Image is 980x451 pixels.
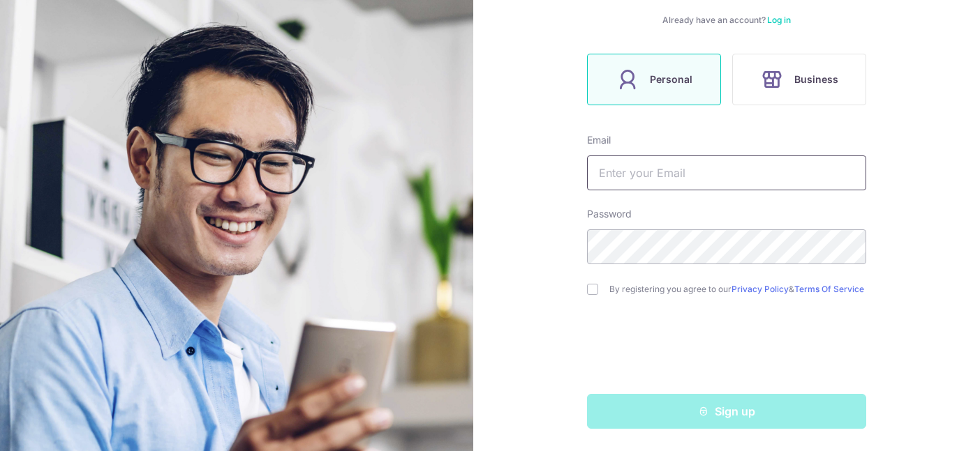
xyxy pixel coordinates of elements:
a: Personal [581,54,727,105]
label: By registering you agree to our & [609,284,866,295]
input: Enter your Email [587,155,866,190]
a: Privacy Policy [732,284,789,294]
label: Password [587,207,632,221]
a: Log in [767,15,791,25]
span: Personal [650,71,692,88]
span: Business [794,71,838,88]
label: Email [587,133,611,147]
a: Business [727,54,872,105]
div: Already have an account? [587,15,866,26]
a: Terms Of Service [794,284,864,294]
iframe: reCAPTCHA [621,323,833,377]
